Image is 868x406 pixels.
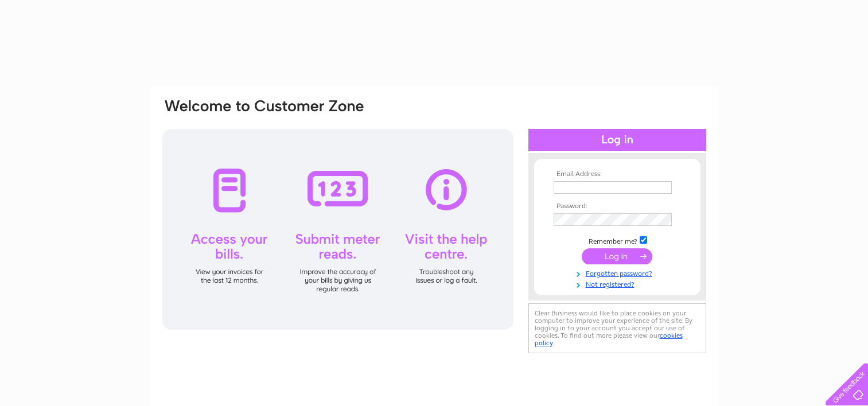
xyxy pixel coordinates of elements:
[551,235,684,246] td: Remember me?
[528,303,706,353] div: Clear Business would like to place cookies on your computer to improve your experience of the sit...
[554,278,684,289] a: Not registered?
[551,202,684,210] th: Password:
[582,248,652,264] input: Submit
[535,331,683,347] a: cookies policy
[551,170,684,178] th: Email Address:
[554,267,684,278] a: Forgotten password?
